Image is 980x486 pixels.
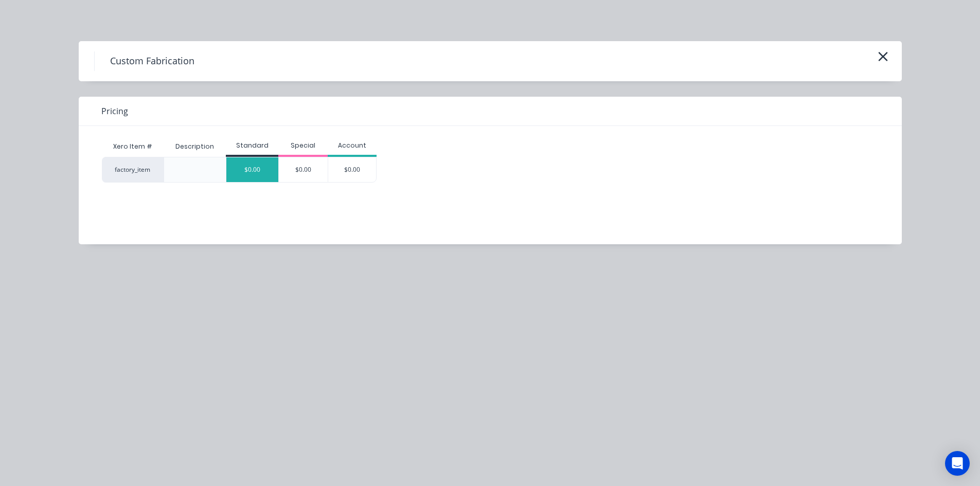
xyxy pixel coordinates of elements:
span: Pricing [101,105,128,117]
div: Open Intercom Messenger [945,451,970,476]
div: $0.00 [328,157,377,182]
div: Xero Item # [102,136,164,157]
div: factory_item [102,157,164,183]
h4: Custom Fabrication [94,51,210,71]
div: $0.00 [279,157,328,182]
div: Description [167,134,222,159]
div: $0.00 [226,157,278,182]
div: Standard [226,141,278,150]
div: Account [328,141,377,150]
div: Special [278,141,328,150]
